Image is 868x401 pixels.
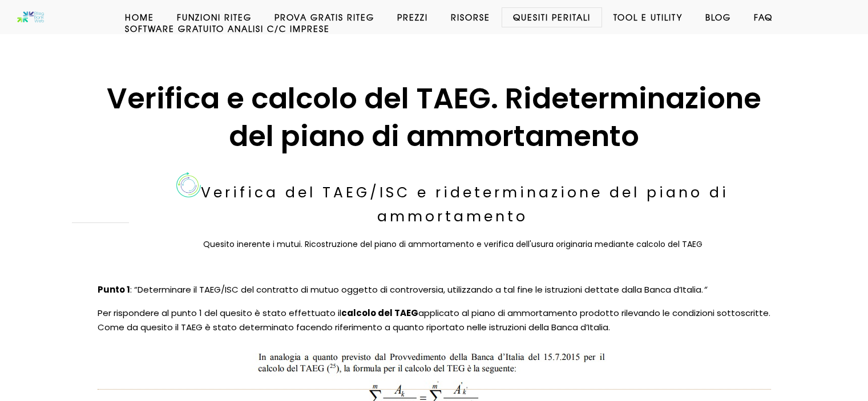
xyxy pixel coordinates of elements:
strong: Punto 1 [98,283,130,295]
a: Prezzi [386,11,439,23]
a: Quesiti Peritali [502,11,602,23]
h1: Verifica e calcolo del TAEG. Rideterminazione del piano di ammortamento [98,80,771,155]
p: Per rispondere al punto 1 del quesito è stato effettuato il applicato al piano di ammortamento pr... [98,306,771,335]
a: Tool e Utility [602,11,694,23]
em: “ [703,283,706,295]
p: : “Determinare il TAEG/ISC del contratto di mutuo oggetto di controversia, utilizzando a tal fine... [98,283,771,297]
a: Faq [742,11,784,23]
a: Prova Gratis Riteg [263,11,386,23]
a: Funzioni Riteg [165,11,263,23]
a: Software GRATUITO analisi c/c imprese [114,23,341,34]
strong: calcolo del TAEG [341,307,418,319]
img: Le certificazioni di Riteg Bank Web [176,172,201,197]
a: Home [114,11,165,23]
h3: Quesito inerente i mutui. Ricostruzione del piano di ammortamento e verifica dell'usura originari... [135,238,771,250]
img: Software anatocismo e usura bancaria [17,11,45,23]
h3: Verifica del TAEG/ISC e rideterminazione del piano di ammortamento [135,172,771,229]
a: Blog [694,11,742,23]
a: Risorse [439,11,502,23]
